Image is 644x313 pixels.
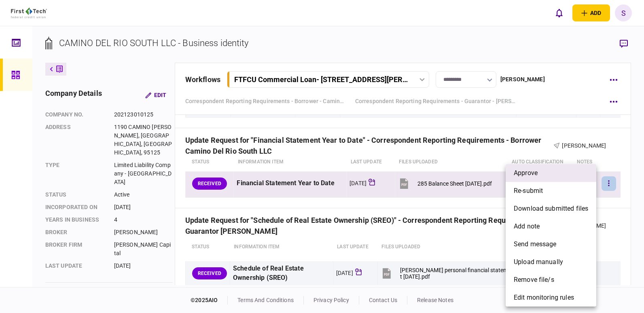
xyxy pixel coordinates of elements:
[514,204,588,214] span: download submitted files
[514,275,554,285] span: remove file/s
[514,222,540,231] span: add note
[514,186,543,196] span: re-submit
[514,293,574,302] span: edit monitoring rules
[514,239,557,249] span: send message
[514,257,563,267] span: upload manually
[514,168,538,178] span: approve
